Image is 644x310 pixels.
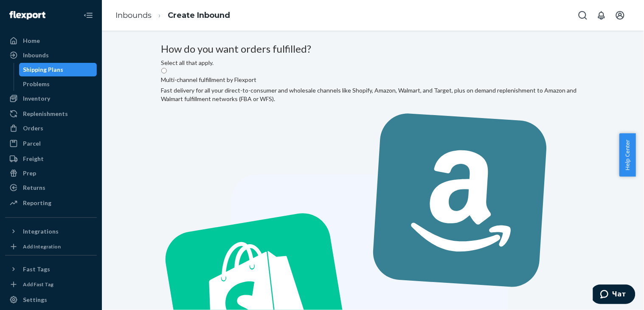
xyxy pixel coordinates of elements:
div: Fast delivery for all your direct-to-consumer and wholesale channels like Shopify, Amazon, Walmar... [161,86,585,103]
div: Inventory [23,94,50,103]
ol: breadcrumbs [109,3,237,28]
div: Parcel [23,139,41,148]
div: Home [23,37,40,45]
label: Multi-channel fulfillment by Flexport [161,76,257,84]
a: Inbounds [5,48,97,62]
a: Orders [5,121,97,135]
button: Open account menu [612,7,629,24]
div: Fast Tags [23,265,50,273]
div: Problems [23,80,50,88]
button: Close Navigation [80,7,97,24]
a: Add Integration [5,242,97,252]
a: Shipping Plans [19,63,97,76]
div: Settings [23,296,47,304]
iframe: Открывает виджет, в котором вы можете побеседовать в чате со своим агентом [593,285,636,306]
div: Select all that apply. [161,59,585,67]
a: Create Inbound [168,11,230,20]
div: Returns [23,183,45,192]
a: Inventory [5,92,97,105]
button: Open Search Box [574,7,591,24]
a: Parcel [5,137,97,150]
a: Reporting [5,196,97,210]
div: Reporting [23,199,51,207]
div: Orders [23,124,43,132]
input: Multi-channel fulfillment by FlexportFast delivery for all your direct-to-consumer and wholesale ... [161,68,167,73]
button: Fast Tags [5,262,97,276]
button: Help Center [619,133,636,177]
div: Inbounds [23,51,49,59]
a: Prep [5,166,97,180]
a: Returns [5,181,97,194]
a: Settings [5,293,97,307]
a: Problems [19,77,97,91]
div: Prep [23,169,36,178]
div: Shipping Plans [23,65,64,74]
div: Integrations [23,227,59,236]
div: Add Integration [23,243,61,250]
button: Open notifications [593,7,610,24]
a: Home [5,34,97,48]
a: Freight [5,152,97,166]
h3: How do you want orders fulfilled? [161,43,585,54]
div: Freight [23,155,44,163]
a: Add Fast Tag [5,279,97,290]
div: Replenishments [23,110,68,118]
a: Inbounds [115,11,152,20]
img: Flexport logo [9,11,45,20]
button: Integrations [5,225,97,238]
a: Replenishments [5,107,97,121]
div: Add Fast Tag [23,281,53,288]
